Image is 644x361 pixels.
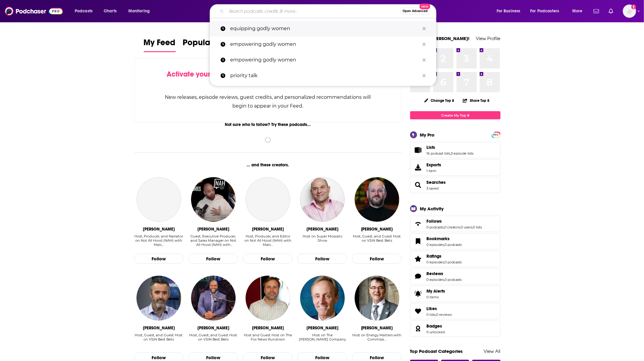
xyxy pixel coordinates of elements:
[526,6,568,16] button: open menu
[246,276,290,320] a: Dave Anthony
[197,227,229,232] div: Layne Fontes
[427,295,445,299] span: 0 items
[191,177,236,222] img: Layne Fontes
[100,6,120,16] a: Charts
[183,37,234,51] span: Popular Feed
[591,6,602,16] a: Show notifications dropdown
[210,21,436,36] a: equipping godly women
[124,6,158,16] button: open menu
[134,333,184,346] div: Host, Guest, and Guest Host on VSiN Best Bets
[188,333,238,346] div: Host, Guest, and Guest Host on VSiN Best Bets
[300,276,345,320] img: Josh Bersin
[421,97,458,104] button: Change Top 8
[444,260,445,264] span: ,
[352,333,402,346] div: Host on Energy Matters with Commissi…
[410,142,501,158] span: Lists
[427,151,451,155] a: 16 podcast lists
[623,5,636,18] img: User Profile
[476,36,501,41] a: View Profile
[492,6,528,16] button: open menu
[461,225,473,229] a: 0 users
[306,325,338,331] div: Josh Bersin
[410,348,463,354] a: Top Podcast Categories
[188,234,238,247] div: Guest, Executive Producer, and Sales Manager on Not All Hood (NAH) with Malc…
[410,303,501,319] span: Likes
[451,151,451,155] span: ,
[427,218,482,224] a: Follows
[427,288,445,294] span: My Alerts
[445,225,460,229] a: 0 creators
[410,286,501,302] a: My Alerts
[427,186,439,190] a: 3 saved
[427,278,444,282] a: 0 episodes
[297,234,347,247] div: Host on Super Moscato Show
[427,312,436,317] a: 0 lists
[427,162,441,168] span: Exports
[568,6,590,16] button: open menu
[143,325,175,331] div: Dave Ross
[412,307,424,315] a: Likes
[165,70,372,87] div: by following Podcasts, Creators, Lists, and other Users!
[352,234,402,243] div: Host, Guest, and Guest Host on VSiN Best Bets
[412,255,424,263] a: Ratings
[134,162,402,168] div: ... and these creators.
[143,227,175,232] div: Malcolm-Jamal Warner
[427,323,445,329] a: Badges
[355,177,399,222] a: Wes Reynolds
[631,5,636,9] svg: Add a profile image
[445,278,462,282] a: 0 podcasts
[497,7,520,15] span: For Business
[410,36,470,41] a: Welcome [PERSON_NAME]!
[355,276,399,320] img: Tim Echols
[188,234,238,247] div: Guest, Executive Producer, and Sales Manager on Not All Hood (NAH) with [PERSON_NAME]…
[297,254,347,264] button: Follow
[210,52,436,68] a: empowering godly women
[451,151,474,155] a: 3 episode lists
[243,333,293,346] div: Host and Guest Host on The Fox News Rundown
[420,132,435,138] div: My Pro
[572,7,583,15] span: More
[463,95,490,106] button: Share Top 8
[412,325,424,333] a: Badges
[134,234,184,247] div: Host, Producer, and Narrator on Not All Hood (NAH) with Malc…
[134,254,184,264] button: Follow
[427,145,435,150] span: Lists
[191,276,236,320] img: Femi Abebefe
[104,7,117,15] span: Charts
[412,220,424,228] a: Follows
[444,243,445,247] span: ,
[361,227,393,232] div: Wes Reynolds
[427,236,450,241] span: Bookmarks
[252,227,284,232] div: Troy W. Harris, Jr.
[128,7,150,15] span: Monitoring
[436,312,436,317] span: ,
[400,8,431,15] button: Open AdvancedNew
[473,225,473,229] span: ,
[412,163,424,172] span: Exports
[144,37,176,52] a: My Feed
[484,348,501,354] a: View All
[410,233,501,250] span: Bookmarks
[75,7,93,15] span: Podcasts
[352,333,402,341] div: Host on Energy Matters with Commissi…
[137,177,181,222] a: Malcolm-Jamal Warner
[134,234,184,247] div: Host, Producer, and Narrator on Not All Hood (NAH) with Malc…
[297,333,347,341] div: Host on The [PERSON_NAME] Company
[427,236,462,241] a: Bookmarks
[230,21,419,36] p: equipping godly women
[410,321,501,337] span: Badges
[188,254,238,264] button: Follow
[410,159,501,176] a: Exports
[427,306,452,311] a: Likes
[427,271,462,276] a: Reviews
[412,146,424,154] a: Lists
[306,227,338,232] div: Vincent Moscato
[137,276,181,320] img: Dave Ross
[410,268,501,284] span: Reviews
[412,181,424,189] a: Searches
[410,111,501,119] a: Create My Top 8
